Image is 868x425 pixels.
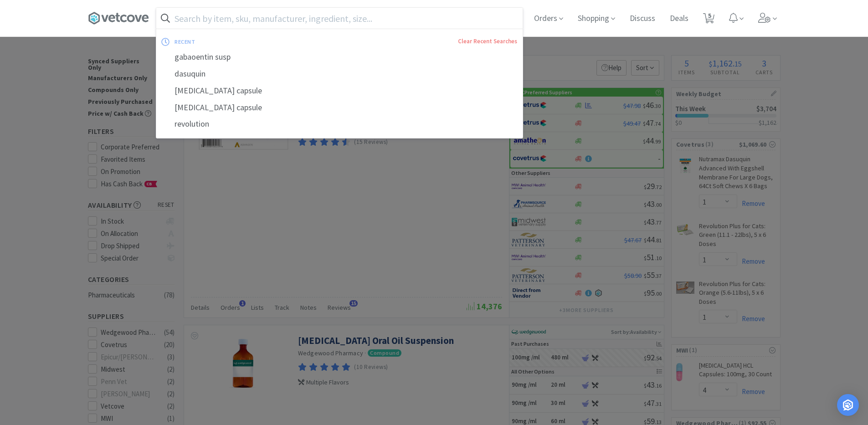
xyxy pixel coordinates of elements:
div: dasuquin [156,66,523,82]
div: revolution [156,116,523,133]
a: 5 [699,15,718,24]
div: gabaoentin susp [156,49,523,66]
div: recent [175,35,326,49]
a: Discuss [626,15,659,23]
div: [MEDICAL_DATA] capsule [156,99,523,116]
div: [MEDICAL_DATA] capsule [156,82,523,99]
div: Open Intercom Messenger [837,394,859,416]
a: Clear Recent Searches [458,37,517,45]
a: Deals [666,15,692,23]
input: Search by item, sku, manufacturer, ingredient, size... [156,8,523,29]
